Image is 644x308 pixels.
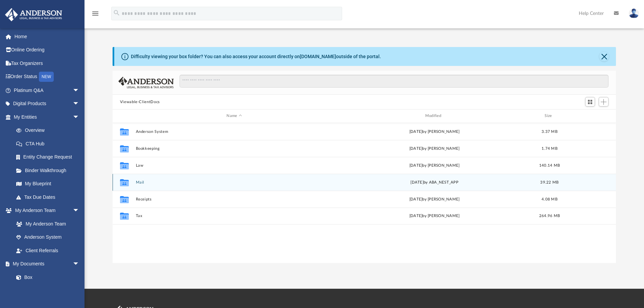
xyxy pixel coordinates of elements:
button: Receipts [136,197,333,202]
img: Anderson Advisors Platinum Portal [3,8,64,21]
a: Client Referrals [9,244,86,257]
span: arrow_drop_down [73,97,86,111]
input: Search files and folders [180,75,609,88]
div: Name [135,113,333,119]
a: [DOMAIN_NAME] [300,54,336,59]
button: Mail [136,180,333,185]
a: Meeting Minutes [9,284,86,298]
i: menu [91,9,99,18]
a: My Anderson Team [9,217,83,231]
button: Law [136,163,333,168]
div: Modified [336,113,533,119]
a: Platinum Q&Aarrow_drop_down [5,84,90,97]
div: id [116,113,133,119]
a: Home [5,30,90,43]
a: My Documentsarrow_drop_down [5,257,86,271]
a: My Blueprint [9,177,86,191]
button: Viewable-ClientDocs [120,99,160,105]
a: My Anderson Teamarrow_drop_down [5,204,86,217]
button: Bookkeeping [136,146,333,151]
a: Digital Productsarrow_drop_down [5,97,90,111]
div: Difficulty viewing your box folder? You can also access your account directly on outside of the p... [131,53,381,60]
a: Online Ordering [5,43,90,57]
button: Anderson System [136,129,333,134]
div: [DATE] by ABA_NEST_APP [336,179,533,185]
a: My Entitiesarrow_drop_down [5,110,90,124]
span: 39.22 MB [540,180,558,184]
div: [DATE] by [PERSON_NAME] [336,196,533,202]
a: CTA Hub [9,137,90,150]
a: Binder Walkthrough [9,164,90,177]
a: Box [9,270,83,284]
span: arrow_drop_down [73,257,86,271]
i: search [113,9,120,17]
a: Anderson System [9,231,86,244]
a: Order StatusNEW [5,70,90,84]
a: Entity Change Request [9,150,90,164]
span: 140.14 MB [539,163,560,167]
div: id [566,113,613,119]
span: 3.37 MB [542,129,557,133]
span: 264.96 MB [539,214,560,218]
div: grid [113,123,616,263]
div: [DATE] by [PERSON_NAME] [336,145,533,151]
a: Tax Organizers [5,56,90,70]
div: Size [536,113,563,119]
button: Tax [136,214,333,218]
span: arrow_drop_down [73,204,86,218]
a: Overview [9,124,90,137]
span: arrow_drop_down [73,110,86,124]
div: NEW [39,72,54,82]
div: [DATE] by [PERSON_NAME] [336,213,533,219]
a: menu [91,13,99,18]
span: arrow_drop_down [73,84,86,97]
a: Tax Due Dates [9,190,90,204]
div: [DATE] by [PERSON_NAME] [336,162,533,168]
button: Add [599,97,609,106]
button: Close [599,52,609,61]
div: [DATE] by [PERSON_NAME] [336,128,533,135]
button: Switch to Grid View [585,97,595,106]
img: User Pic [629,8,639,18]
span: 1.74 MB [542,146,557,150]
span: 4.08 MB [542,197,557,201]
